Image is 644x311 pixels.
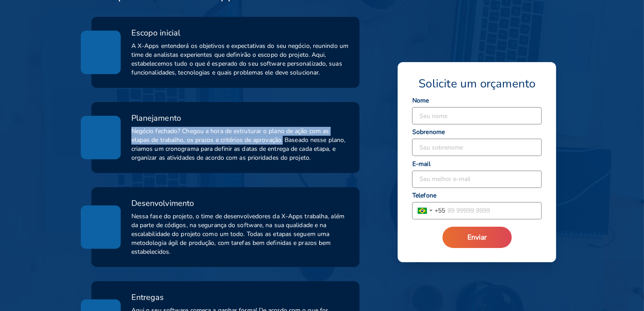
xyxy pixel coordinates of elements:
span: Escopo inicial [131,28,180,38]
button: Enviar [443,227,512,248]
input: Seu nome [412,107,541,124]
input: 99 99999 9999 [445,202,541,219]
span: Nessa fase do projeto, o time de desenvolvedores da X-Apps trabalha, além da parte de códigos, na... [131,212,349,256]
span: Planejamento [131,113,181,123]
input: Seu melhor e-mail [412,171,541,188]
span: Negócio fechado? Chegou a hora de estruturar o plano de ação com as etapas de trabalho, os prazos... [131,127,349,162]
span: Solicite um orçamento [419,76,535,91]
span: Entregas [131,292,164,303]
span: Desenvolvimento [131,198,194,209]
input: Seu sobrenome [412,139,541,156]
span: + 55 [435,206,445,215]
span: A X-Apps entenderá os objetivos e expectativas do seu negócio, reunindo um time de analistas expe... [131,42,349,77]
span: Enviar [467,232,487,242]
